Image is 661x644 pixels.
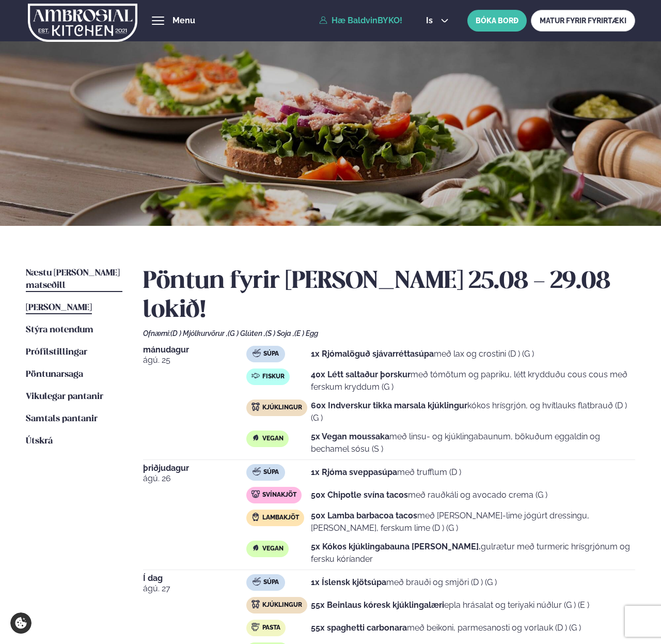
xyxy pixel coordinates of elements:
p: gulrætur með turmeric hrísgrjónum og fersku kóríander [311,541,635,565]
strong: 60x Indverskur tikka marsala kjúklingur [311,401,467,410]
strong: 5x Kókos kjúklingabauna [PERSON_NAME]. [311,542,481,551]
a: Prófílstillingar [26,346,87,359]
p: með trufflum (D ) [311,466,461,479]
span: mánudagur [143,346,246,354]
img: chicken.svg [251,403,260,411]
p: með linsu- og kjúklingabaunum, bökuðum eggaldin og bechamel sósu (S ) [311,431,635,455]
span: Fiskur [262,373,285,381]
span: Prófílstillingar [26,348,87,357]
button: is [418,17,457,25]
span: Súpa [263,350,279,358]
img: soup.svg [253,577,261,586]
span: Vegan [262,545,284,553]
span: Næstu [PERSON_NAME] matseðill [26,269,120,290]
img: fish.svg [251,372,260,380]
img: logo [28,2,137,44]
a: Útskrá [26,435,53,448]
span: (G ) Glúten , [228,329,265,338]
p: með beikoni, parmesanosti og vorlauk (D ) (G ) [311,622,581,634]
p: kókos hrísgrjón, og hvítlauks flatbrauð (D ) (G ) [311,400,635,424]
p: með lax og crostini (D ) (G ) [311,348,534,360]
span: Súpa [263,468,279,477]
span: Súpa [263,578,279,587]
span: Lambakjöt [262,514,299,522]
span: Stýra notendum [26,326,93,334]
strong: 55x spaghetti carbonara [311,623,407,633]
img: soup.svg [253,467,261,476]
span: (E ) Egg [294,329,318,338]
img: soup.svg [253,349,261,357]
span: Samtals pantanir [26,415,98,423]
strong: 1x Íslensk kjötsúpa [311,577,386,587]
span: (S ) Soja , [265,329,294,338]
a: MATUR FYRIR FYRIRTÆKI [531,10,635,32]
strong: 5x Vegan moussaka [311,432,389,441]
div: Ofnæmi: [143,329,635,338]
span: Svínakjöt [262,491,296,499]
p: með [PERSON_NAME]-lime jógúrt dressingu, [PERSON_NAME], ferskum lime (D ) (G ) [311,510,635,534]
img: Lamb.svg [251,513,260,521]
button: hamburger [152,14,164,27]
img: pork.svg [251,490,260,498]
span: Pöntunarsaga [26,370,83,379]
strong: 50x Lamba barbacoa tacos [311,511,417,520]
a: [PERSON_NAME] [26,302,92,314]
span: þriðjudagur [143,464,246,472]
span: Vegan [262,435,284,443]
span: Pasta [262,624,280,632]
a: Pöntunarsaga [26,369,83,381]
a: Cookie settings [10,612,32,634]
span: ágú. 27 [143,582,246,595]
a: Hæ BaldvinBYKO! [319,16,402,25]
img: pasta.svg [251,623,260,631]
span: (D ) Mjólkurvörur , [170,329,228,338]
strong: 50x Chipotle svína tacos [311,490,408,500]
a: Samtals pantanir [26,413,98,425]
a: Stýra notendum [26,324,93,336]
span: ágú. 25 [143,354,246,366]
h2: Pöntun fyrir [PERSON_NAME] 25.08 - 29.08 lokið! [143,267,635,325]
a: Vikulegar pantanir [26,391,103,403]
span: Vikulegar pantanir [26,392,103,401]
strong: 1x Rjóma sveppasúpa [311,467,397,477]
strong: 40x Létt saltaður þorskur [311,370,411,379]
p: með tómötum og papriku, létt krydduðu cous cous með ferskum kryddum (G ) [311,369,635,393]
span: Kjúklingur [262,601,302,609]
span: Í dag [143,574,246,582]
span: Kjúklingur [262,404,302,412]
strong: 55x Beinlaus kóresk kjúklingalæri [311,600,444,610]
img: Vegan.svg [251,434,260,442]
a: Næstu [PERSON_NAME] matseðill [26,267,122,292]
img: chicken.svg [251,600,260,608]
strong: 1x Rjómalöguð sjávarréttasúpa [311,349,434,359]
span: Útskrá [26,437,53,446]
p: með rauðkáli og avocado crema (G ) [311,489,547,501]
span: [PERSON_NAME] [26,303,92,312]
button: BÓKA BORÐ [467,10,527,32]
p: epla hrásalat og teriyaki núðlur (G ) (E ) [311,599,589,611]
img: Vegan.svg [251,544,260,552]
span: ágú. 26 [143,472,246,485]
span: is [426,17,436,25]
p: með brauði og smjöri (D ) (G ) [311,576,497,589]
